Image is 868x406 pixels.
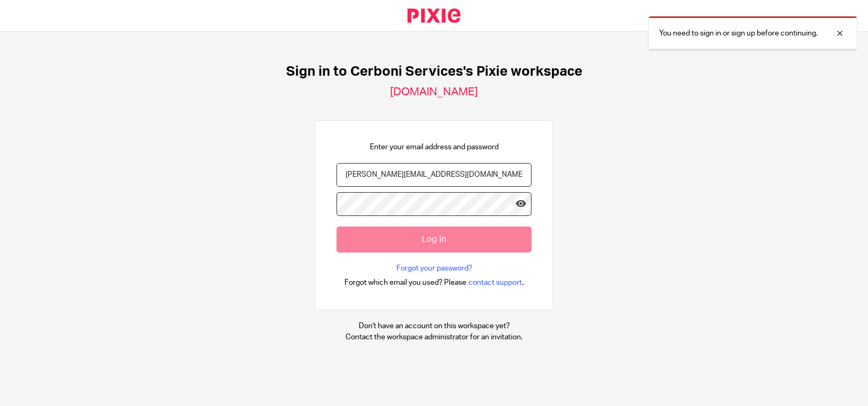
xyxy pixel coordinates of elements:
[344,277,466,288] span: Forgot which email you used? Please
[336,163,532,187] input: name@example.com
[390,85,478,99] h2: [DOMAIN_NAME]
[370,142,499,152] p: Enter your email address and password
[336,227,532,252] input: Log in
[346,321,522,331] p: Don't have an account on this workspace yet?
[286,64,582,80] h1: Sign in to Cerboni Services's Pixie workspace
[468,277,522,288] span: contact support
[346,332,522,342] p: Contact the workspace administrator for an invitation.
[344,276,524,288] div: .
[659,28,818,39] p: You need to sign in or sign up before continuing.
[396,263,472,274] a: Forgot your password?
